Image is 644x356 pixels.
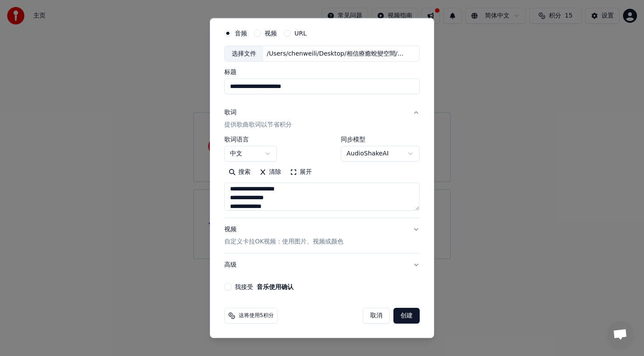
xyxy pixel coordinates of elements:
[255,166,286,180] button: 清除
[224,69,420,75] label: 标题
[235,30,247,36] label: 音频
[224,238,343,247] p: 自定义卡拉OK视频：使用图片、视频或颜色
[257,284,294,290] button: 我接受
[224,121,292,130] p: 提供歌曲歌词以节省积分
[235,284,294,290] label: 我接受
[224,166,255,180] button: 搜索
[294,30,307,36] label: URL
[224,254,420,277] button: 高级
[286,166,316,180] button: 展开
[224,102,420,137] button: 歌词提供歌曲歌词以节省积分
[341,137,420,143] label: 同步模型
[224,109,237,117] div: 歌词
[224,219,420,254] button: 视频自定义卡拉OK视频：使用图片、视频或颜色
[263,49,412,58] div: /Users/chenweili/Desktop/相信療癒蛻變空間/眼淚教我的事- 2025:9:19 13.13.mp3
[224,137,277,143] label: 歌词语言
[224,226,343,247] div: 视频
[393,308,420,324] button: 创建
[363,308,390,324] button: 取消
[224,137,420,218] div: 歌词提供歌曲歌词以节省积分
[239,313,274,320] span: 这将使用5积分
[225,46,263,62] div: 选择文件
[265,30,277,36] label: 视频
